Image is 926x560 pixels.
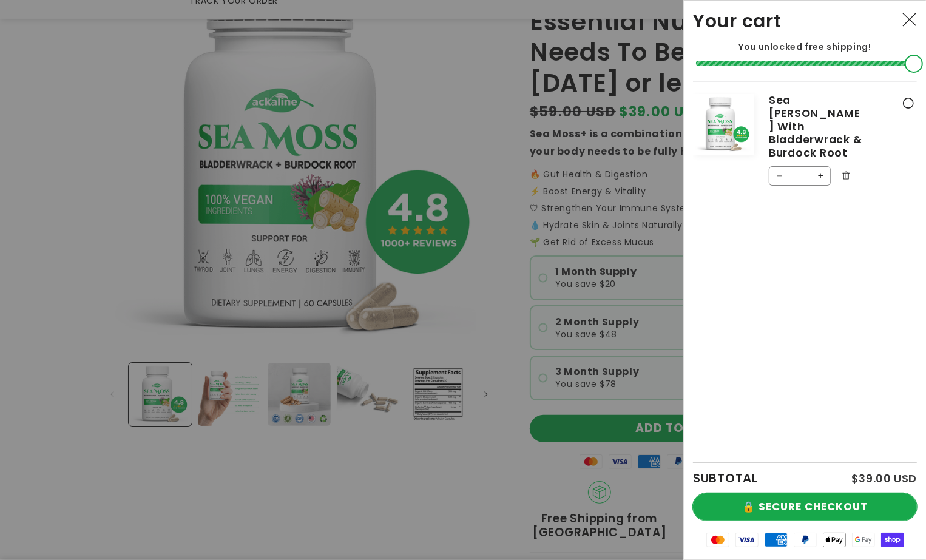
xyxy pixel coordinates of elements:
[693,10,782,32] h2: Your cart
[693,41,917,52] p: You unlocked free shipping!
[693,472,758,484] h2: SUBTOTAL
[851,473,917,484] p: $39.00 USD
[693,493,917,521] button: 🔒 SECURE CHECKOUT
[896,7,923,33] button: Close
